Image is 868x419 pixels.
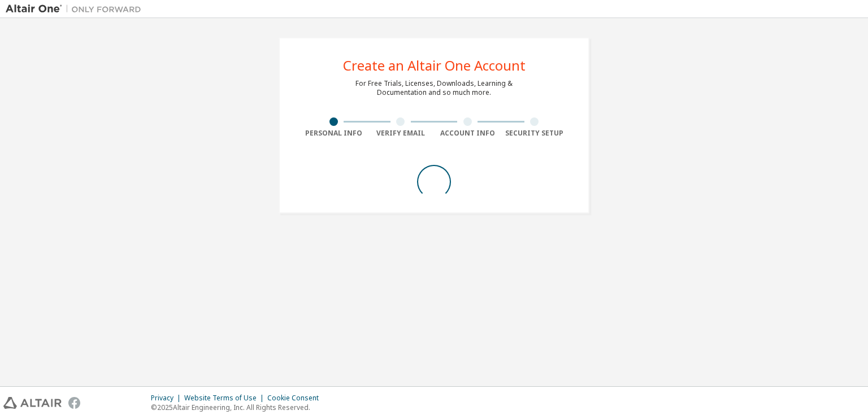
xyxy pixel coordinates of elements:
[367,129,435,138] div: Verify Email
[3,397,62,409] img: altair_logo.svg
[434,129,501,138] div: Account Info
[184,394,267,403] div: Website Terms of Use
[355,79,513,97] div: For Free Trials, Licenses, Downloads, Learning & Documentation and so much more.
[68,397,80,409] img: facebook.svg
[300,129,367,138] div: Personal Info
[343,59,526,72] div: Create an Altair One Account
[267,394,325,403] div: Cookie Consent
[501,129,568,138] div: Security Setup
[6,3,147,15] img: Altair One
[151,394,184,403] div: Privacy
[151,403,325,412] p: © 2025 Altair Engineering, Inc. All Rights Reserved.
